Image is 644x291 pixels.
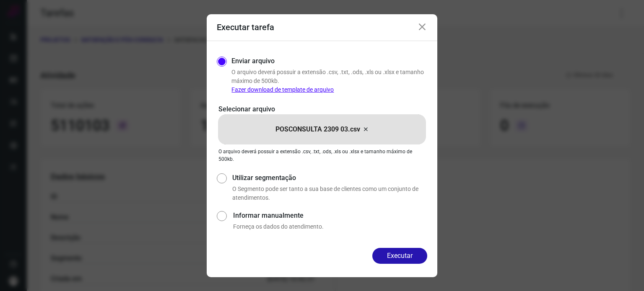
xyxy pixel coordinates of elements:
[275,124,360,134] p: POSCONSULTA 2309 03.csv
[372,248,427,264] button: Executar
[218,104,426,114] p: Selecionar arquivo
[232,173,427,183] label: Utilizar segmentação
[232,185,427,202] p: O Segmento pode ser tanto a sua base de clientes como um conjunto de atendimentos.
[231,68,427,94] p: O arquivo deverá possuir a extensão .csv, .txt, .ods, .xls ou .xlsx e tamanho máximo de 500kb.
[231,56,275,66] label: Enviar arquivo
[231,86,334,93] a: Fazer download de template de arquivo
[217,22,274,32] h3: Executar tarefa
[233,211,427,221] label: Informar manualmente
[218,148,426,163] p: O arquivo deverá possuir a extensão .csv, .txt, .ods, .xls ou .xlsx e tamanho máximo de 500kb.
[233,222,427,231] p: Forneça os dados do atendimento.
